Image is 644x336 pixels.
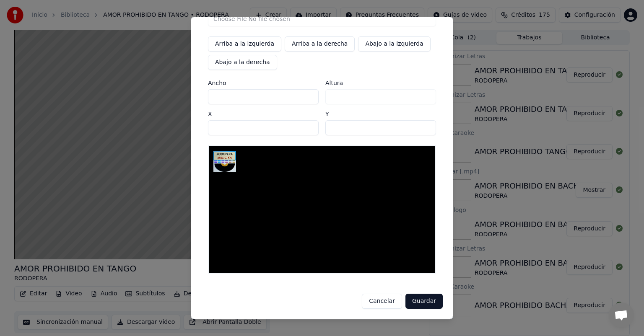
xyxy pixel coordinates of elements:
label: Y [325,111,436,117]
button: Abajo a la derecha [208,55,277,70]
button: Arriba a la derecha [285,36,355,52]
label: X [208,111,319,117]
button: Cancelar [362,294,402,309]
label: Altura [325,80,436,86]
button: Abajo a la izquierda [358,36,430,52]
img: Logo [213,151,236,172]
label: Ancho [208,80,319,86]
button: Guardar [405,294,443,309]
button: Arriba a la izquierda [208,36,281,52]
